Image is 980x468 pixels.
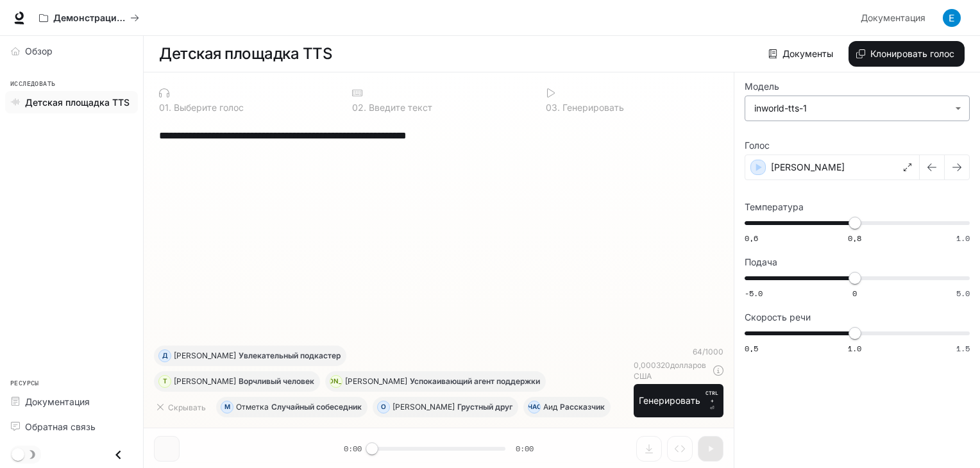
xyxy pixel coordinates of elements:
button: Скрывать [154,397,211,417]
font: . [169,102,171,113]
font: 5.0 [956,288,970,299]
font: [PERSON_NAME] [309,377,364,385]
font: ⏎ [710,405,714,411]
font: Детская площадка TTS [159,44,332,63]
font: Клонировать голос [870,48,954,59]
a: Документы [766,41,838,67]
span: Переключение темного режима [12,447,24,461]
font: 0 [352,102,358,113]
font: 1 [165,102,169,113]
font: Скорость речи [745,312,811,322]
font: Рассказчик [560,402,605,412]
font: [PERSON_NAME] [393,402,455,412]
font: Голос [745,140,770,151]
button: [PERSON_NAME][PERSON_NAME]Успокаивающий агент поддержки [325,371,546,392]
font: 1.0 [848,343,861,354]
img: Аватар пользователя [943,9,961,27]
font: . [557,102,560,113]
font: 0,5 [745,343,758,354]
button: Аватар пользователя [939,5,965,31]
font: Ресурсы [10,379,39,387]
font: Д [162,351,168,359]
font: [PERSON_NAME] [174,351,236,360]
button: Клонировать голос [849,41,965,67]
font: Генерировать [639,395,700,406]
font: Генерировать [562,102,624,113]
font: 3 [552,102,557,113]
a: Детская площадка TTS [5,91,138,113]
font: Отметка [236,402,269,412]
font: долларов США [634,360,706,381]
button: Закрыть ящик [104,442,133,468]
a: Обзор [5,40,138,62]
font: О [381,403,386,410]
a: Документация [856,5,934,31]
font: inworld-tts-1 [754,103,807,113]
font: Ворчливый человек [239,376,314,386]
font: Случайный собеседник [271,402,362,412]
font: 1.0 [956,233,970,244]
font: 2 [358,102,364,113]
font: -5.0 [745,288,763,299]
font: Обратная связь [25,421,96,432]
font: . [364,102,366,113]
button: Все рабочие пространства [33,5,145,31]
font: 1.5 [956,343,970,354]
font: Обзор [25,46,53,56]
font: 0,000320 [634,360,670,370]
font: Детская площадка TTS [25,97,130,108]
font: Грустный друг [457,402,512,412]
font: [PERSON_NAME] [174,376,236,386]
button: Т[PERSON_NAME]Ворчливый человек [154,371,320,392]
font: 64 [693,347,702,356]
font: Документы [782,48,833,59]
a: Документация [5,390,138,413]
font: 0,6 [745,233,758,244]
font: Аид [543,402,557,412]
font: 0 [852,288,857,299]
font: Демонстрации искусственного интеллекта в мире [53,12,286,23]
font: 0 [546,102,552,113]
button: МОтметкаСлучайный собеседник [216,397,367,417]
font: Подача [745,256,777,267]
font: / [702,347,705,356]
font: Документация [25,396,90,407]
font: Документация [861,12,925,23]
font: 1000 [705,347,723,356]
a: Обратная связь [5,415,138,438]
font: CTRL + [705,390,718,404]
font: Введите текст [369,102,432,113]
font: Модель [745,81,779,92]
button: О[PERSON_NAME]Грустный друг [373,397,518,417]
font: 0,8 [848,233,861,244]
font: [PERSON_NAME] [771,162,845,172]
button: Д[PERSON_NAME]Увлекательный подкастер [154,346,346,366]
font: Увлекательный подкастер [239,351,341,360]
font: Т [163,377,167,385]
font: Выберите голос [174,102,244,113]
font: М [224,403,230,410]
font: Температура [745,201,804,212]
font: [PERSON_NAME] [345,376,407,386]
font: Исследовать [10,79,55,88]
button: ЧАСАидРассказчик [523,397,611,417]
button: ГенерироватьCTRL +⏎ [634,384,723,417]
font: ЧАС [528,403,541,410]
font: 0 [159,102,165,113]
font: Успокаивающий агент поддержки [410,376,540,386]
div: inworld-tts-1 [745,96,969,121]
font: Скрывать [168,403,206,412]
